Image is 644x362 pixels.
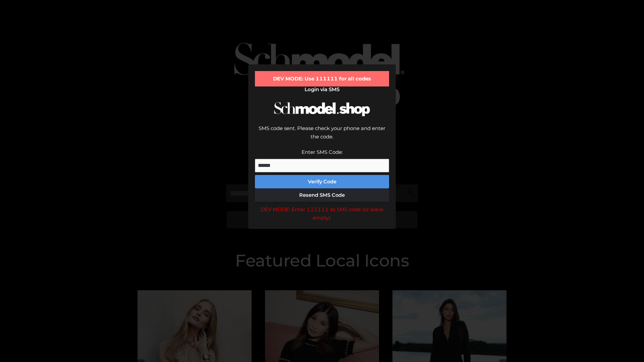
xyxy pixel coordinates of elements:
div: DEV MODE: Use 111111 for all codes [255,71,389,86]
div: SMS code sent. Please check your phone and enter the code. [255,124,389,148]
label: Enter SMS Code: [302,149,343,155]
img: Schmodel Logo [272,96,372,122]
h2: Login via SMS [255,86,389,93]
button: Resend SMS Code [255,188,389,202]
button: Verify Code [255,175,389,188]
div: DEV MODE: Enter 111111 as SMS code (or leave empty). [255,205,389,222]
